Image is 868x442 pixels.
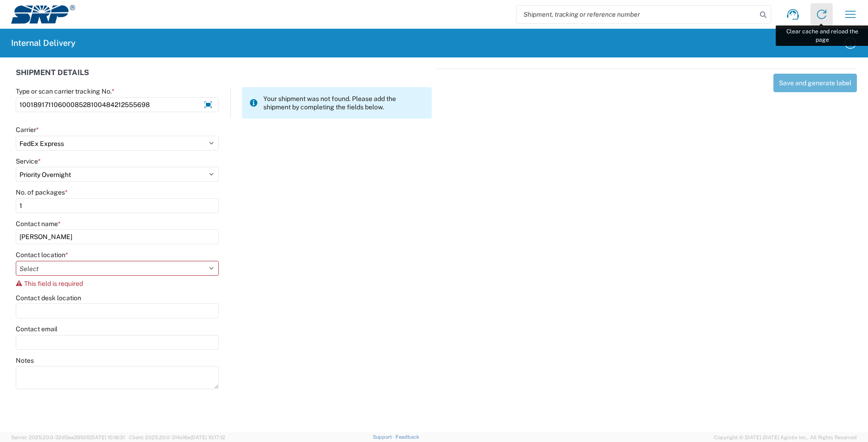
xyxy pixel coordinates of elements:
[16,188,68,196] label: No. of packages
[517,6,757,23] input: Shipment, tracking or reference number
[16,251,68,259] label: Contact location
[11,5,75,24] img: srp
[11,435,125,440] span: Server: 2025.20.0-32d5ea39505
[16,126,39,134] label: Carrier
[263,95,424,111] span: Your shipment was not found. Please add the shipment by completing the fields below.
[11,38,76,49] h2: Internal Delivery
[16,325,57,333] label: Contact email
[16,220,61,228] label: Contact name
[373,434,396,440] a: Support
[16,157,41,165] label: Service
[90,435,125,440] span: [DATE] 10:18:31
[396,434,419,440] a: Feedback
[16,294,81,302] label: Contact desk location
[714,433,857,442] span: Copyright © [DATE]-[DATE] Agistix Inc., All Rights Reserved
[24,280,83,287] span: This field is required
[16,87,115,95] label: Type or scan carrier tracking No.
[191,435,225,440] span: [DATE] 10:17:12
[129,435,225,440] span: Client: 2025.20.0-314a16e
[16,356,34,365] label: Notes
[16,69,432,87] div: SHIPMENT DETAILS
